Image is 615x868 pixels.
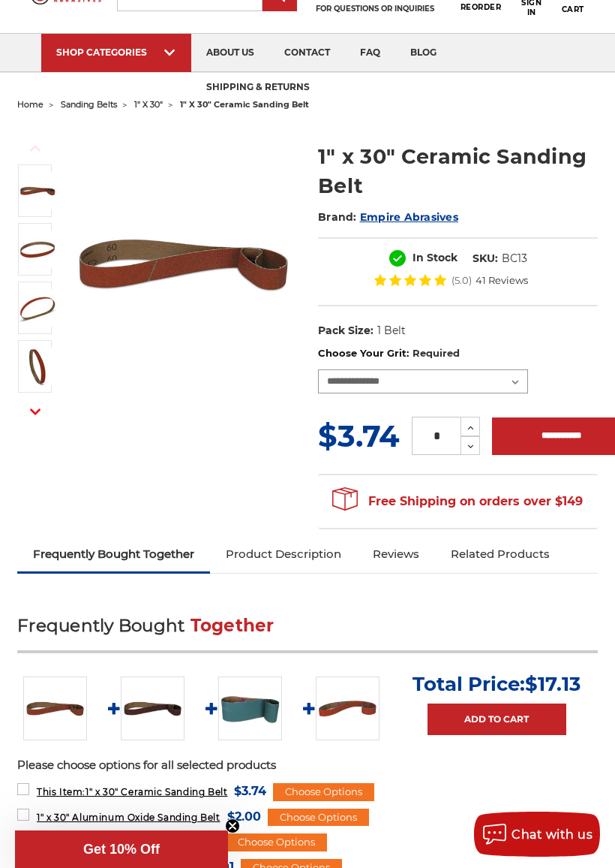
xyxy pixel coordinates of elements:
span: Brand: [318,210,357,224]
a: Product Description [210,538,357,571]
strong: This Item: [37,786,85,797]
dt: Pack Size: [318,323,373,339]
dd: 1 Belt [377,323,406,339]
a: Reviews [357,538,435,571]
div: Get 10% OffClose teaser [15,830,228,868]
small: Required [412,347,460,359]
a: home [17,99,43,110]
dt: SKU: [472,251,498,267]
span: $2.00 [227,806,261,827]
dd: BC13 [502,251,527,267]
span: $3.74 [234,781,266,801]
a: about us [191,34,269,72]
span: 1" x 30" Ceramic Sanding Belt [37,786,227,797]
span: Chat with us [511,827,592,842]
button: Next [17,396,53,428]
span: 1" x 30" ceramic sanding belt [180,99,309,110]
p: Total Price: [412,672,580,696]
p: Please choose options for all selected products [17,757,598,774]
span: 41 Reviews [475,276,528,285]
img: 1" x 30" Ceramic Sanding Belt [19,231,56,268]
a: Add to Cart [427,704,566,735]
h1: 1" x 30" Ceramic Sanding Belt [318,142,598,200]
span: Get 10% Off [83,842,160,857]
img: 1" x 30" Ceramic File Belt [23,677,87,740]
div: Choose Options [226,833,327,851]
span: Reorder [460,2,502,12]
span: Together [190,615,274,636]
span: 1" x 30" Aluminum Oxide Sanding Belt [37,812,220,823]
img: 1" x 30" Ceramic File Belt [70,149,297,377]
div: Choose Options [273,783,374,801]
span: Cart [562,5,584,14]
a: faq [345,34,395,72]
a: blog [395,34,451,72]
span: $17.13 [525,672,580,696]
img: 1" x 30" Sanding Belt Cer [19,289,56,327]
span: Frequently Bought [17,615,184,636]
img: 1" x 30" Ceramic File Belt [19,172,56,209]
span: Free Shipping on orders over $149 [332,487,583,517]
span: $3.74 [318,417,400,454]
div: Choose Options [268,809,369,827]
a: Related Products [435,538,565,571]
p: FOR QUESTIONS OR INQUIRIES [305,4,445,14]
a: sanding belts [61,99,117,110]
span: (5.0) [451,276,472,285]
a: shipping & returns [191,69,325,107]
a: 1" x 30" [134,99,163,110]
button: Close teaser [225,818,240,833]
label: Choose Your Grit: [318,346,598,361]
span: In Stock [412,251,457,264]
a: Frequently Bought Together [17,538,210,571]
a: contact [269,34,345,72]
div: SHOP CATEGORIES [56,47,176,58]
img: 1" x 30" - Ceramic Sanding Belt [19,348,56,385]
button: Chat with us [474,812,600,857]
button: Previous [17,132,53,164]
a: Empire Abrasives [360,210,458,224]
